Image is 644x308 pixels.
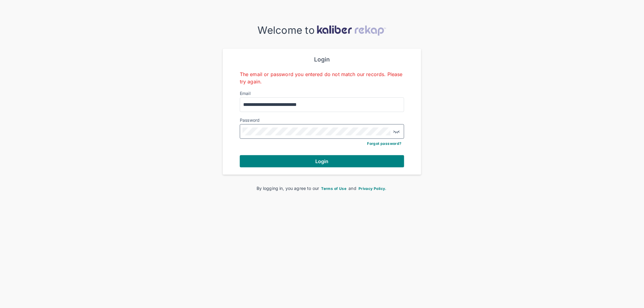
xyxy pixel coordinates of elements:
[240,117,260,123] label: Password
[358,186,387,191] a: Privacy Policy.
[321,186,347,191] span: Terms of Use
[233,185,411,191] div: By logging in, you agree to our and
[359,186,387,191] span: Privacy Policy.
[315,158,329,164] span: Login
[367,141,402,146] a: Forgot password?
[320,186,348,191] a: Terms of Use
[240,56,404,63] div: Login
[240,71,404,85] div: The email or password you entered do not match our records. Please try again.
[240,91,250,96] label: Email
[240,155,404,167] button: Login
[317,25,386,36] img: kaliber-logo
[393,128,400,135] img: eye-closed.fa43b6e4.svg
